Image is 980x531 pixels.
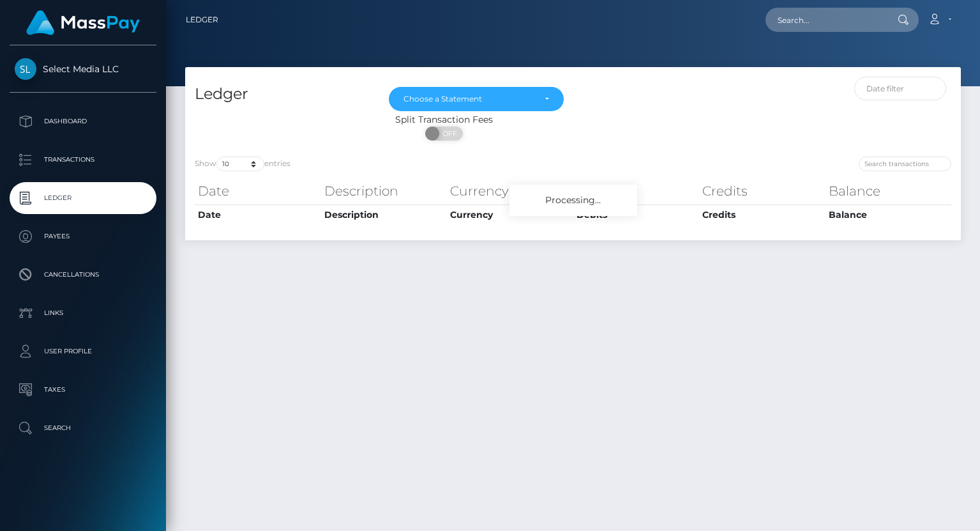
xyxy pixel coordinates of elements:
[432,127,464,141] span: OFF
[195,204,321,225] th: Date
[859,157,951,171] input: Search transactions
[10,374,156,406] a: Taxes
[195,157,290,171] label: Show entries
[447,178,573,204] th: Currency
[10,412,156,444] a: Search
[389,87,564,111] button: Choose a Statement
[15,58,36,80] img: Select Media LLC
[15,342,151,361] p: User Profile
[321,204,448,225] th: Description
[699,204,825,225] th: Credits
[195,83,370,105] h4: Ledger
[15,265,151,284] p: Cancellations
[15,380,151,399] p: Taxes
[15,150,151,169] p: Transactions
[765,8,886,32] input: Search...
[15,419,151,438] p: Search
[10,182,156,214] a: Ledger
[573,178,700,204] th: Debits
[186,6,218,33] a: Ledger
[216,157,264,171] select: Showentries
[15,112,151,131] p: Dashboard
[10,297,156,329] a: Links
[10,144,156,176] a: Transactions
[321,178,448,204] th: Description
[825,178,952,204] th: Balance
[825,204,952,225] th: Balance
[10,259,156,291] a: Cancellations
[509,185,637,216] div: Processing...
[15,227,151,246] p: Payees
[403,94,534,104] div: Choose a Statement
[10,63,156,75] span: Select Media LLC
[15,304,151,323] p: Links
[10,220,156,252] a: Payees
[10,105,156,137] a: Dashboard
[699,178,825,204] th: Credits
[26,10,140,35] img: MassPay Logo
[447,204,573,225] th: Currency
[10,335,156,367] a: User Profile
[854,77,946,100] input: Date filter
[185,113,702,127] div: Split Transaction Fees
[195,178,321,204] th: Date
[15,189,151,208] p: Ledger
